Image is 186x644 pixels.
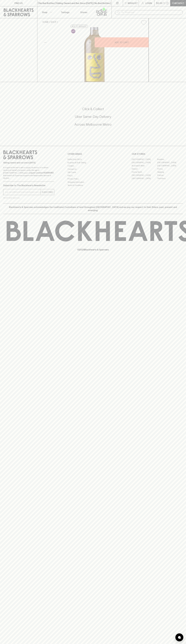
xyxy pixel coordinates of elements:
[68,161,119,164] a: Business & Bulk Gifting
[3,107,183,111] h5: Click & Collect
[132,164,157,167] a: Brunswick West
[68,171,119,174] a: Gift Cards
[68,164,119,167] a: Careers
[140,19,147,26] button: Add to wishlist
[5,190,41,194] input: e.g. jane@blackheartsandsparrows.com.au
[172,2,184,5] p: Checkout
[68,177,119,180] a: Privacy Policy
[40,27,149,82] img: 41484.png
[3,166,54,179] p: It is against the law to sell or supply alcohol to, or to obtain alcohol on behalf of a person un...
[68,180,119,184] a: Shipping Information
[68,158,119,161] a: Bottle Drop FAQ's
[157,177,183,180] a: Thornbury
[132,174,157,177] a: [GEOGRAPHIC_DATA]
[3,96,183,141] div: Call to action block
[14,2,23,5] p: FIND US
[157,167,183,170] a: Fitzroy
[145,2,152,5] p: Login
[3,122,183,127] h5: Across Melbourne Metro
[56,6,74,18] a: Tastings
[157,161,183,164] a: [GEOGRAPHIC_DATA]
[3,114,183,119] h5: Uber Same-Day Delivery
[74,6,93,18] a: Stores
[178,636,181,639] img: bubble-icon
[3,184,54,187] p: Subscribe to The Blackhearts Newsletter
[3,197,54,199] p: We will never spam you
[71,29,75,33] img: Lo-Fi
[95,37,149,47] button: ADD TO CART
[115,41,129,44] p: ADD TO CART
[68,174,119,177] a: FAQ's
[128,2,138,5] p: Wishlist
[121,10,181,15] input: Try "Pinot noir"
[5,206,181,212] p: Blackhearts & Sparrows acknowledges the traditional Custodians of land throughout [GEOGRAPHIC_DAT...
[157,158,183,161] a: Braddon
[68,184,119,187] a: Terms & Conditions
[132,170,157,174] a: Fitzroy North
[42,191,53,194] p: SUBSCRIBE
[3,161,54,164] p: Sibling owned and run since [DATE]
[132,167,157,170] a: Elwood
[156,2,162,5] p: $0.00
[41,189,54,195] button: SUBSCRIBE
[68,167,119,171] a: Contact Us
[70,28,76,34] a: Some may call it natural, others minimum intervention, either way, it’s hands off & maybe even a ...
[132,152,183,156] p: OUR STORES
[132,158,157,161] a: [GEOGRAPHIC_DATA]
[157,164,183,167] a: [GEOGRAPHIC_DATA]
[132,177,157,180] a: [GEOGRAPHIC_DATA]
[157,170,183,174] a: Geelong
[157,174,183,177] a: Prahran
[43,21,49,23] a: HOME
[167,2,168,4] p: 0
[132,161,157,164] a: [GEOGRAPHIC_DATA]
[70,25,88,28] button: Add to wishlist
[42,11,47,14] p: Shop
[29,172,54,174] strong: Liquor License #32064953
[68,152,119,156] p: OTHER AREAS
[80,11,87,14] p: Stores
[51,21,56,23] a: SHOP
[37,6,56,18] button: Shop
[61,11,69,14] p: Tastings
